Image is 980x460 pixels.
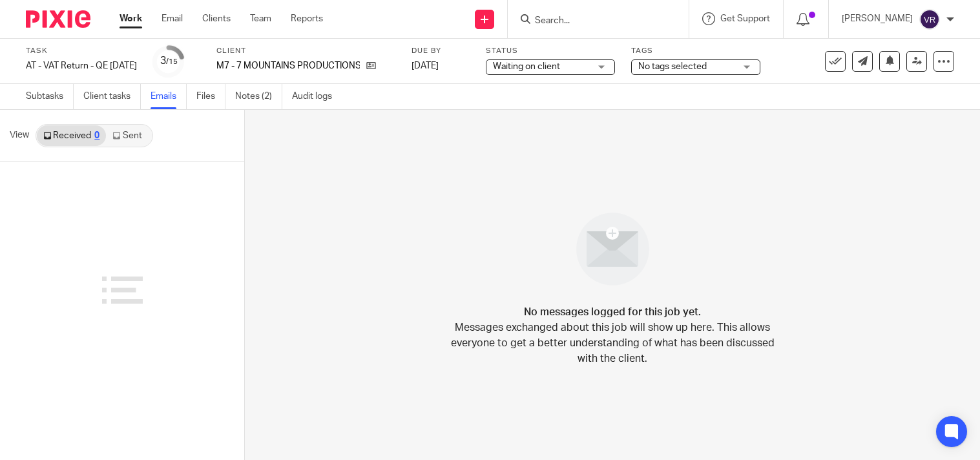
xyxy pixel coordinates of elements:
[26,59,137,72] div: AT - VAT Return - QE [DATE]
[568,204,658,294] img: image
[292,84,342,109] a: Audit logs
[720,14,770,23] span: Get Support
[412,46,470,56] label: Due by
[26,10,90,28] img: Pixie
[151,84,187,109] a: Emails
[842,12,913,25] p: [PERSON_NAME]
[919,9,940,30] img: svg%3E
[37,125,106,146] a: Received0
[291,12,323,25] a: Reports
[216,59,360,72] p: M7 - 7 MOUNTAINS PRODUCTIONS LTD
[10,129,29,142] span: View
[26,84,74,109] a: Subtasks
[160,54,178,68] div: 3
[120,12,142,25] a: Work
[235,84,282,109] a: Notes (2)
[26,59,137,72] div: AT - VAT Return - QE 31-07-2025
[493,62,560,71] span: Waiting on client
[534,16,650,27] input: Search
[250,12,271,25] a: Team
[83,84,141,109] a: Client tasks
[106,125,151,146] a: Sent
[638,62,707,71] span: No tags selected
[441,320,784,366] p: Messages exchanged about this job will show up here. This allows everyone to get a better underst...
[202,12,231,25] a: Clients
[196,84,225,109] a: Files
[94,131,99,140] div: 0
[162,12,183,25] a: Email
[524,304,701,320] h4: No messages logged for this job yet.
[631,46,760,56] label: Tags
[26,46,137,56] label: Task
[166,58,178,65] small: /15
[216,46,395,56] label: Client
[412,61,439,70] span: [DATE]
[486,46,615,56] label: Status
